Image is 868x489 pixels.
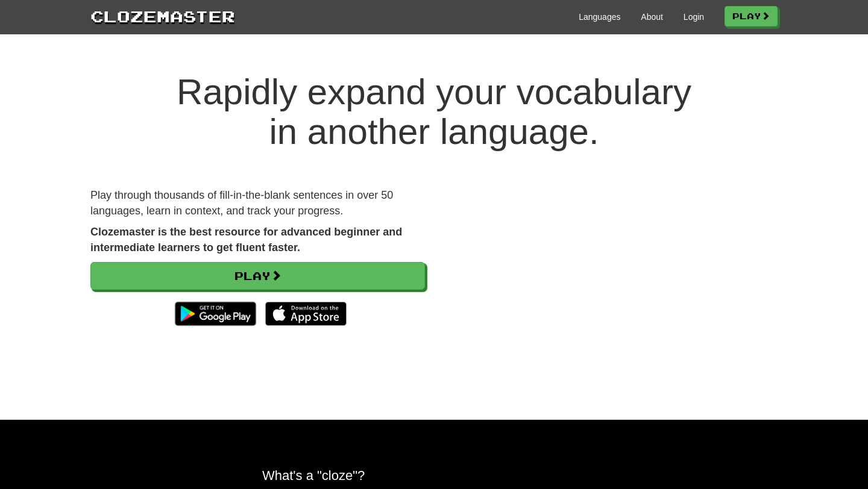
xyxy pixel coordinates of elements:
[90,5,235,27] a: Clozemaster
[90,188,425,219] p: Play through thousands of fill-in-the-blank sentences in over 50 languages, learn in context, and...
[579,11,620,23] a: Languages
[90,226,402,254] strong: Clozemaster is the best resource for advanced beginner and intermediate learners to get fluent fa...
[262,468,606,483] h2: What's a "cloze"?
[169,296,262,332] img: Get it on Google Play
[265,302,347,326] img: Download_on_the_App_Store_Badge_US-UK_135x40-25178aeef6eb6b83b96f5f2d004eda3bffbb37122de64afbaef7...
[90,262,425,290] a: Play
[684,11,704,23] a: Login
[641,11,663,23] a: About
[725,6,778,26] a: Play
